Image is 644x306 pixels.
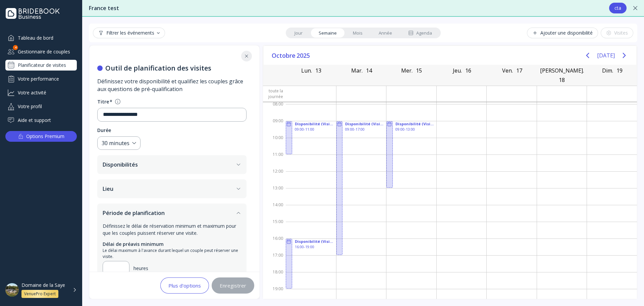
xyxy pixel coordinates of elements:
button: Options Premium [5,131,77,142]
img: dpr=1,fit=cover,g=face,w=48,h=48 [5,283,19,297]
div: Domaine de la Saye [21,282,65,288]
div: Gestionnaire de couples [5,46,77,57]
div: 14 [365,66,373,75]
button: cta [609,3,627,13]
div: 17 [515,66,524,75]
div: Mer. [399,66,415,75]
div: 08:00 [263,100,286,117]
a: Votre performance [5,73,77,84]
div: 15 [415,66,423,75]
a: Jour [286,28,311,38]
a: Année [371,28,400,38]
div: 16 [464,66,473,75]
div: 18:00 [263,268,286,285]
div: 16:00 [263,234,286,251]
div: Définissez votre disponibilité et qualifiez les couples grâce aux questions de pré-qualification [97,78,247,93]
div: 19:00 [263,285,286,302]
div: 14:00 [263,201,286,218]
div: Durée [97,127,111,134]
div: Disponibilité (Visite du Domaine), 09:00 - 13:00 [386,121,434,188]
div: Lun. [299,66,314,75]
div: [PERSON_NAME]. [538,66,586,75]
a: Gestionnaire de couples4 [5,46,77,57]
button: Lieu [97,179,247,198]
div: Mar. [349,66,365,75]
div: heures [133,265,148,272]
div: cta [614,5,621,11]
a: Aide et support [5,115,77,126]
button: Ajouter une disponibilité [527,28,598,38]
div: Ven. [500,66,515,75]
a: Planificateur de visites [5,60,77,71]
a: Tableau de bord [5,32,77,43]
div: Visites [606,30,628,36]
div: 18 [557,76,566,84]
button: Disponibilités [97,155,247,174]
div: Disponibilité (Visite du Domaine), 16:00 - 19:00 [286,238,333,289]
div: Toute la journée [263,86,286,101]
div: 30 minutes [102,139,129,147]
button: Previous page [581,49,594,62]
div: Planificateur de visites [89,9,171,18]
button: [DATE] [597,49,615,61]
div: Titre [97,98,109,105]
div: 13:00 [263,184,286,201]
div: 10:00 [263,134,286,150]
div: Le délai maximum à l'avance durant lequel un couple peut réserver une visite. [103,248,241,260]
div: 09:00 [263,117,286,134]
div: Jeu. [451,66,464,75]
div: Disponibilité (Visite du Domaine), 09:00 - 11:00 [286,121,333,155]
div: Plus d'options [168,283,201,288]
button: Filtrer les événements [93,28,165,38]
div: Options Premium [26,132,64,141]
h5: Outil de planification des visites [97,64,247,72]
button: Visites [601,28,633,38]
div: 15:00 [263,218,286,234]
div: Disponibilité (Visite du Domaine), 09:00 - 17:00 [336,121,384,255]
div: 19 [615,66,624,75]
a: Votre profil [5,101,77,112]
div: 4 [13,45,18,50]
div: VenuePro Expert [24,291,56,297]
div: Définissez le délai de réservation minimum et maximum pour que les couples puissent réserver une ... [103,222,241,236]
div: France test [89,4,602,12]
span: Octobre [272,50,297,60]
button: Période de planification [97,204,247,222]
div: Agenda [408,30,432,36]
div: 12:00 [263,167,286,184]
a: Votre activité [5,87,77,98]
div: 17:00 [263,251,286,268]
div: Filtrer les événements [98,30,160,36]
span: 2025 [297,50,311,60]
div: 11:00 [263,150,286,167]
button: Enregistrer [212,277,254,294]
div: Ajouter une disponibilité [532,30,593,36]
button: Plus d'options [160,277,209,294]
div: Dim. [600,66,615,75]
button: Next page [618,49,631,62]
div: Délai de préavis minimum [103,241,241,248]
a: Mois [345,28,371,38]
div: 13 [314,66,323,75]
div: Enregistrer [220,283,246,288]
a: Semaine [311,28,345,38]
button: Octobre2025 [269,50,314,60]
